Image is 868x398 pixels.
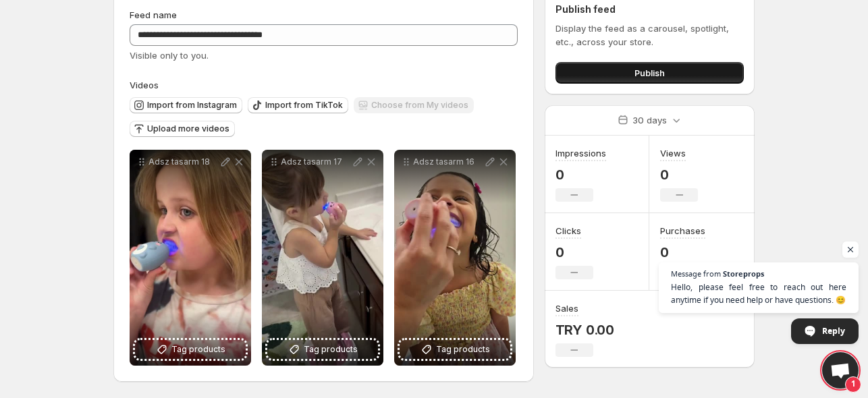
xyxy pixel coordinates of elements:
p: 0 [555,167,606,183]
p: TRY 0.00 [555,322,614,338]
h3: Purchases [660,224,705,237]
span: Videos [130,80,159,90]
div: Adsz tasarm 17Tag products [262,150,383,366]
p: 0 [660,167,698,183]
div: Adsz tasarm 16Tag products [394,150,516,366]
span: Import from Instagram [147,100,237,111]
div: Adsz tasarm 18Tag products [130,150,251,366]
button: Tag products [400,340,510,359]
h3: Clicks [555,224,581,237]
button: Import from TikTok [248,97,348,113]
span: 1 [845,376,861,393]
span: Storeprops [723,270,764,277]
span: Visible only to you. [130,50,209,61]
h3: Views [660,146,686,160]
span: Tag products [171,343,225,356]
span: Message from [671,270,721,277]
p: Adsz tasarm 16 [413,157,483,167]
button: Publish [555,62,744,84]
button: Import from Instagram [130,97,242,113]
h3: Impressions [555,146,606,160]
p: Adsz tasarm 18 [148,157,219,167]
p: 0 [555,244,593,260]
span: Feed name [130,9,177,20]
p: Adsz tasarm 17 [281,157,351,167]
h2: Publish feed [555,3,744,16]
span: Upload more videos [147,123,229,134]
button: Upload more videos [130,121,235,137]
p: Display the feed as a carousel, spotlight, etc., across your store. [555,22,744,49]
span: Tag products [436,343,490,356]
span: Publish [634,66,665,80]
p: 30 days [632,113,667,127]
span: Reply [822,319,845,343]
span: Hello, please feel free to reach out here anytime if you need help or have questions. 😊 [671,281,846,306]
h3: Sales [555,302,578,315]
span: Tag products [304,343,358,356]
button: Tag products [267,340,378,359]
a: Open chat [822,352,859,389]
span: Import from TikTok [265,100,343,111]
button: Tag products [135,340,246,359]
p: 0 [660,244,705,260]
